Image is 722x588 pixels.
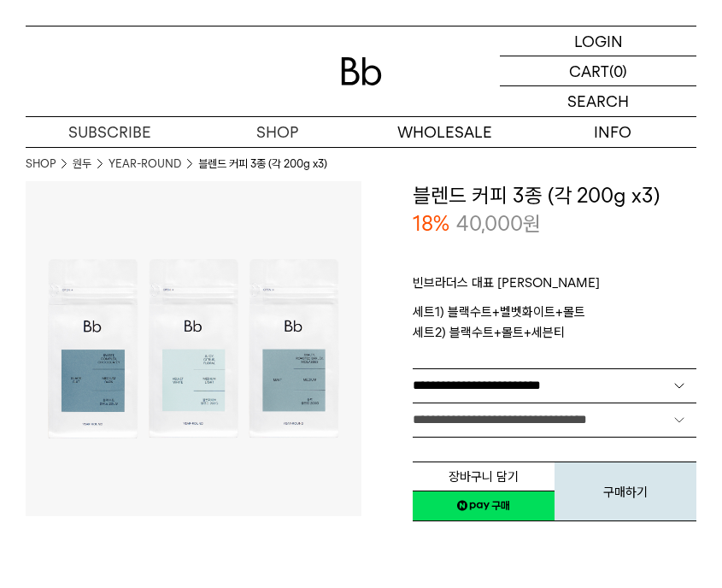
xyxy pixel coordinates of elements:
p: WHOLESALE [361,117,529,147]
a: YEAR-ROUND [109,156,181,173]
span: 원 [523,211,541,236]
p: 40,000 [456,209,541,238]
a: 새창 [413,491,555,521]
a: SHOP [193,117,361,147]
p: 세트1) 블랙수트+벨벳화이트+몰트 세트2) 블랙수트+몰트+세븐티 [413,302,697,343]
a: 원두 [73,156,91,173]
h3: 블렌드 커피 3종 (각 200g x3) [413,181,697,210]
p: CART [569,56,609,85]
img: 블렌드 커피 3종 (각 200g x3) [26,181,361,517]
p: 빈브라더스 대표 [PERSON_NAME] [413,273,697,302]
p: INFO [529,117,696,147]
a: LOGIN [500,26,696,56]
p: SEARCH [567,86,629,116]
button: 장바구니 담기 [413,462,555,491]
p: LOGIN [574,26,623,56]
p: (0) [609,56,627,85]
button: 구매하기 [555,462,696,521]
img: 로고 [341,57,382,85]
p: 18% [413,209,449,238]
a: SHOP [26,156,56,173]
a: CART (0) [500,56,696,86]
li: 블렌드 커피 3종 (각 200g x3) [198,156,327,173]
a: SUBSCRIBE [26,117,193,147]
